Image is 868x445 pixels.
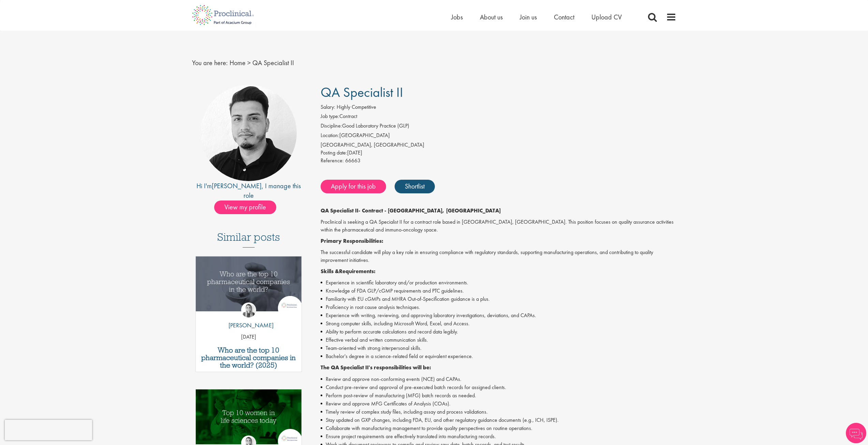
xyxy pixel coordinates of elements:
[321,383,676,391] li: Conduct pre-review and approval of pre-executed batch records for assigned clients.
[345,157,361,164] span: 66663
[321,141,676,149] div: [GEOGRAPHIC_DATA], [GEOGRAPHIC_DATA]
[591,13,622,21] a: Upload CV
[846,423,866,443] img: Chatbot
[451,13,463,21] a: Jobs
[321,391,676,400] li: Perform post-review of manufacturing (MFG) batch records as needed.
[196,389,302,444] img: Top 10 women in life sciences today
[321,207,358,214] strong: QA Specialist II
[321,295,676,303] li: Familiarity with EU cGMPs and MHRA Out-of-Specification guidance is a plus.
[247,58,251,67] span: >
[201,85,297,181] img: imeage of recruiter Anderson Maldonado
[321,132,676,141] li: [GEOGRAPHIC_DATA]
[321,432,676,441] li: Ensure project requirements are effectively translated into manufacturing records.
[252,58,294,67] span: QA Specialist II
[196,333,302,341] p: [DATE]
[214,202,283,211] a: View my profile
[223,302,274,333] a: Hannah Burke [PERSON_NAME]
[321,103,335,111] label: Salary:
[321,416,676,424] li: Stay updated on GXP changes, including FDA, EU, and other regulatory guidance documents (e.g., IC...
[321,218,676,234] p: Proclinical is seeking a QA Specialist II for a contract role based in [GEOGRAPHIC_DATA], [GEOGRA...
[321,149,347,156] span: Posting date:
[321,113,339,120] label: Job type:
[321,122,342,130] label: Discipline:
[212,181,262,190] a: [PERSON_NAME]
[241,302,256,317] img: Hannah Burke
[217,231,280,248] h3: Similar posts
[554,13,574,21] a: Contact
[321,311,676,320] li: Experience with writing, reviewing, and approving laboratory investigations, deviations, and CAPAs.
[321,268,339,275] strong: Skills &
[321,320,676,328] li: Strong computer skills, including Microsoft Word, Excel, and Access.
[321,84,403,101] span: QA Specialist II
[199,346,298,369] a: Who are the top 10 pharmaceutical companies in the world? (2025)
[321,352,676,360] li: Bachelor's degree in a science-related field or equivalent experience.
[321,113,676,122] li: Contract
[321,344,676,352] li: Team-oriented with strong interpersonal skills.
[192,181,306,201] div: Hi I'm , I manage this role
[214,201,276,214] span: View my profile
[321,237,383,244] strong: Primary Responsibilities:
[196,256,302,317] a: Link to a post
[321,149,676,157] div: [DATE]
[321,400,676,408] li: Review and approve MFG Certificates of Analysis (COAs).
[321,279,676,287] li: Experience in scientific laboratory and/or production environments.
[196,256,302,311] img: Top 10 pharmaceutical companies in the world 2025
[321,336,676,344] li: Effective verbal and written communication skills.
[321,122,676,132] li: Good Laboratory Practice (GLP)
[321,364,431,371] strong: The QA Specialist II's responsibilities will be:
[520,13,537,21] a: Join us
[321,132,339,139] label: Location:
[321,303,676,311] li: Proficiency in root cause analysis techniques.
[192,58,228,67] span: You are here:
[321,424,676,432] li: Collaborate with manufacturing management to provide quality perspectives on routine operations.
[321,408,676,416] li: Timely review of complex study files, including assay and process validations.
[321,328,676,336] li: Ability to perform accurate calculations and record data legibly.
[230,58,246,67] a: breadcrumb link
[321,180,386,193] a: Apply for this job
[321,249,676,264] p: The successful candidate will play a key role in ensuring compliance with regulatory standards, s...
[5,420,92,440] iframe: reCAPTCHA
[321,157,344,165] label: Reference:
[358,207,501,214] strong: - Contract - [GEOGRAPHIC_DATA], [GEOGRAPHIC_DATA]
[339,268,376,275] strong: Requirements:
[395,180,435,193] a: Shortlist
[480,13,503,21] a: About us
[321,287,676,295] li: Knowledge of FDA GLP/cGMP requirements and PTC guidelines.
[223,321,274,330] p: [PERSON_NAME]
[337,103,376,110] span: Highly Competitive
[321,375,676,383] li: Review and approve non-conforming events (NCE) and CAPAs.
